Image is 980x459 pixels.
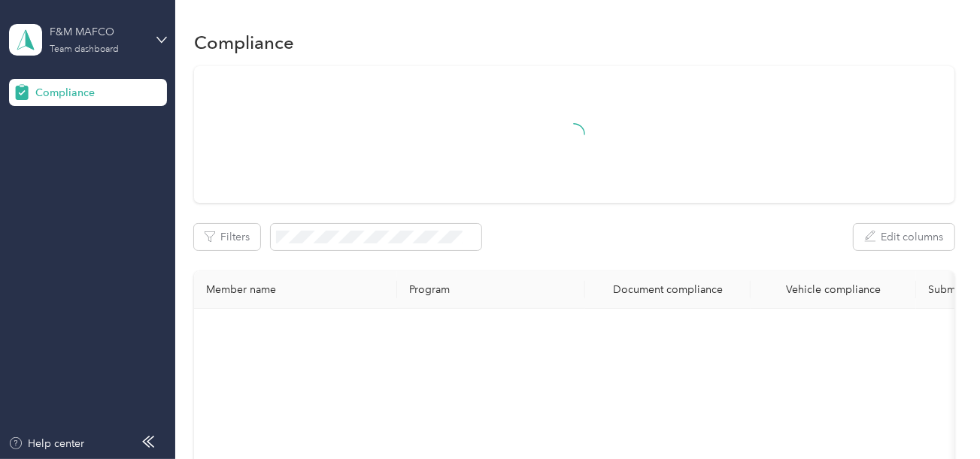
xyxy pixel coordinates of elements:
[194,271,397,309] th: Member name
[397,271,585,309] th: Program
[194,224,260,250] button: Filters
[8,436,85,451] button: Help center
[597,283,739,296] div: Document compliance
[50,45,119,54] div: Team dashboard
[763,283,904,296] div: Vehicle compliance
[50,24,144,40] div: F&M MAFCO
[35,85,95,101] span: Compliance
[854,224,954,250] button: Edit columns
[194,35,294,50] h1: Compliance
[896,375,980,459] iframe: Everlance-gr Chat Button Frame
